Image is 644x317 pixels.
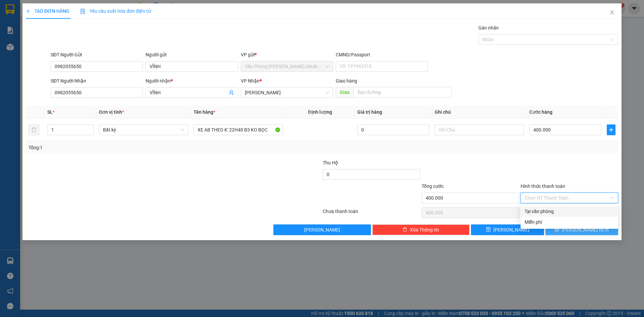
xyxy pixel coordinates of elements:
[76,25,112,31] b: [DOMAIN_NAME]
[545,224,618,235] button: printer[PERSON_NAME] và In
[54,10,75,53] b: BIÊN NHẬN GỬI HÀNG
[493,226,529,233] span: [PERSON_NAME]
[26,9,31,13] span: plus
[241,78,260,84] span: VP Nhận
[562,226,609,233] span: [PERSON_NAME] và In
[26,8,69,14] span: TẠO ĐƠN HÀNG
[99,109,124,115] span: Đơn vị tính
[194,124,283,135] input: VD: Bàn, Ghế
[80,9,86,14] img: icon
[103,125,184,135] span: Bất kỳ
[607,127,615,133] span: plus
[8,8,42,42] img: logo.jpg
[29,144,249,151] div: Tổng: 1
[146,77,238,85] div: Người nhận
[529,109,552,115] span: Cước hàng
[47,109,53,115] span: SL
[435,124,524,135] input: Ghi Chú
[410,226,439,233] span: Xóa Thông tin
[323,160,338,165] span: Thu Hộ
[308,109,332,115] span: Định lượng
[357,109,382,115] span: Giá trị hàng
[603,3,622,22] button: Close
[245,61,329,71] span: Văn Phòng Trần Phú (Mường Thanh)
[486,227,491,232] span: save
[29,124,39,135] button: delete
[245,88,329,98] span: Phạm Ngũ Lão
[372,224,470,235] button: deleteXóa Thông tin
[336,78,357,84] span: Giao hàng
[194,109,215,115] span: Tên hàng
[80,8,151,14] span: Yêu cầu xuất hóa đơn điện tử
[51,77,143,85] div: SĐT Người Nhận
[478,25,499,31] label: Gán nhãn
[521,183,565,189] label: Hình thức thanh toán
[336,87,354,98] span: Giao
[609,10,615,15] span: close
[607,124,615,135] button: plus
[146,51,238,58] div: Người gửi
[304,226,340,233] span: [PERSON_NAME]
[322,208,421,219] div: Chưa thanh toán
[354,87,452,98] input: Dọc đường
[422,183,444,189] span: Tổng cước
[554,227,559,232] span: printer
[525,208,614,215] div: Tại văn phòng
[525,218,614,226] div: Miễn phí
[93,8,109,24] img: logo.jpg
[402,227,407,232] span: delete
[471,224,544,235] button: save[PERSON_NAME]
[229,90,234,95] span: user-add
[336,51,428,58] div: CMND/Passport
[357,124,429,135] input: 0
[76,32,112,40] li: (c) 2017
[273,224,371,235] button: [PERSON_NAME]
[432,106,527,119] th: Ghi chú
[51,51,143,58] div: SĐT Người Gửi
[241,51,333,58] div: VP gửi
